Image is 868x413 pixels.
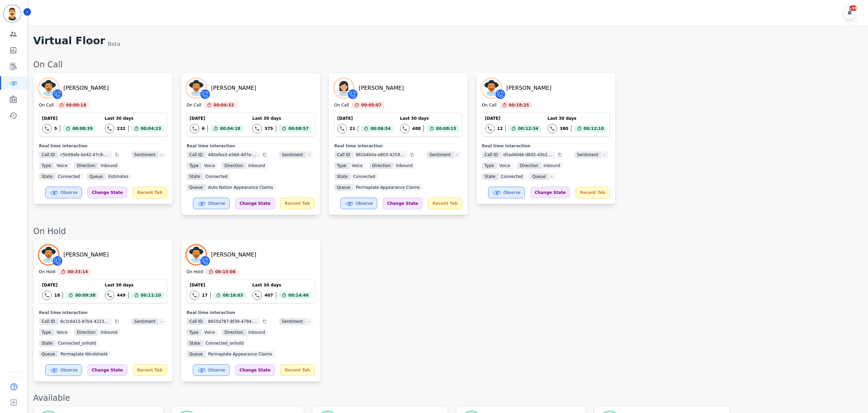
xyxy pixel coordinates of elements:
span: Estimates [105,173,131,180]
span: State [39,340,55,347]
span: Permaplate Windshield [58,351,110,358]
span: 00:05:07 [361,102,382,109]
span: Type [334,162,349,169]
span: - [158,151,165,158]
span: State [187,173,203,180]
button: Observe [193,364,230,376]
span: Call ID [334,151,353,158]
span: State [334,173,351,180]
div: Last 30 days [400,116,459,121]
span: Direction [74,329,98,336]
span: Direction [369,162,393,169]
span: 00:08:39 [72,125,93,132]
span: Observe [208,367,225,373]
span: - [601,151,608,158]
span: inbound [541,162,563,169]
span: Observe [208,201,225,206]
span: 480efea3-e566-4d7e-8928-7f2dfe1dd806 [205,151,260,158]
div: Real time interaction [187,310,315,315]
div: Recent Tab [280,198,314,209]
span: Queue [39,351,58,358]
div: Change State [383,198,422,209]
span: Direction [222,162,246,169]
div: Change State [235,364,275,376]
img: Avatar [39,245,58,264]
span: - [306,151,313,158]
span: 00:08:57 [288,125,309,132]
div: [PERSON_NAME] [211,84,256,92]
span: d5ad4046-d605-45b2-a8ac-55c8a05ad4f0 [501,151,555,158]
img: Bordered avatar [4,5,20,22]
span: Observe [356,201,373,206]
span: inbound [98,329,120,336]
div: Change State [87,364,127,376]
span: Call ID [187,151,205,158]
span: 00:18:25 [509,102,529,109]
span: Type [39,329,54,336]
span: State [482,173,498,180]
span: State [39,173,55,180]
span: Call ID [39,318,58,325]
span: Sentiment [574,151,601,158]
span: connected [55,173,83,180]
img: Avatar [187,245,206,264]
span: connected_onhold [203,340,246,347]
span: Queue [187,184,205,191]
div: 12 [497,126,503,131]
span: Observe [61,190,78,195]
span: Observe [503,190,520,195]
div: 375 [265,126,273,131]
span: - [306,318,313,325]
div: On Call [187,102,201,109]
span: Sentiment [427,151,453,158]
span: 8655d787-8f39-4784-b470-ffd79f3c2273 [205,318,260,325]
span: c5b99afe-be42-47c8-986a-fafcfaef3a00 [58,151,112,158]
span: Type [187,329,202,336]
span: inbound [246,162,268,169]
span: 6c3c6415-87b4-4223-8def-6726879810c0 [58,318,112,325]
div: On Hold [187,269,203,275]
span: voice [54,329,70,336]
span: 00:08:15 [436,125,456,132]
div: Recent Tab [133,364,167,376]
div: On Call [482,102,497,109]
div: [DATE] [190,116,243,121]
div: +99 [849,5,857,11]
div: Change State [235,198,275,209]
span: 00:33:14 [68,268,88,275]
div: Real time interaction [334,143,462,149]
div: Change State [530,187,570,198]
button: Observe [488,187,525,198]
span: voice [349,162,365,169]
span: Queue [87,173,105,180]
div: 488 [412,126,421,131]
span: Observe [61,367,78,373]
span: Permaplate Appearance Claims [353,184,422,191]
div: 232 [117,126,126,131]
span: 00:04:18 [220,125,240,132]
span: - [548,173,555,180]
span: 00:15:08 [215,268,236,275]
div: [PERSON_NAME] [211,251,256,259]
div: 6 [202,126,205,131]
span: Sentiment [132,151,158,158]
span: connected [203,173,230,180]
div: 407 [265,293,273,298]
h1: Virtual Floor [33,35,105,48]
span: connected_onhold [55,340,98,347]
div: 449 [117,293,126,298]
div: Real time interaction [187,143,315,149]
span: voice [497,162,513,169]
span: 00:04:32 [214,102,234,109]
span: Type [482,162,497,169]
span: State [187,340,203,347]
span: voice [201,162,218,169]
div: Last 30 days [252,116,312,121]
button: Observe [193,198,230,209]
img: Avatar [39,79,58,98]
span: Direction [517,162,541,169]
span: Auto Nation Appearance Claims [205,184,276,191]
span: connected [350,173,378,180]
span: inbound [393,162,415,169]
span: Call ID [482,151,501,158]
